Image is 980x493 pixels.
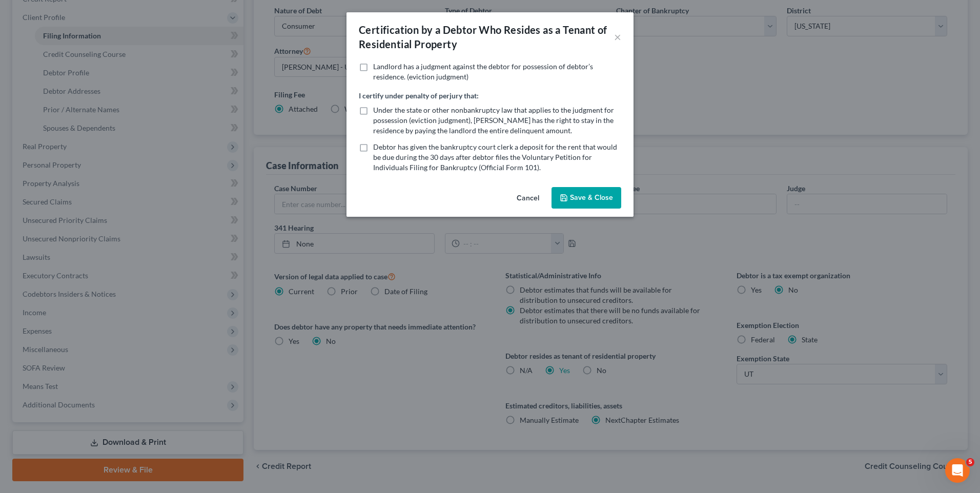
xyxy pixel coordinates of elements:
button: Cancel [508,188,547,209]
span: Landlord has a judgment against the debtor for possession of debtor’s residence. (eviction judgment) [373,62,593,81]
label: I certify under penalty of perjury that: [359,90,479,101]
iframe: Intercom live chat [945,458,970,483]
div: Certification by a Debtor Who Resides as a Tenant of Residential Property [359,23,614,51]
button: × [614,31,621,43]
span: Debtor has given the bankruptcy court clerk a deposit for the rent that would be due during the 3... [373,142,617,172]
button: Save & Close [552,187,621,209]
span: Under the state or other nonbankruptcy law that applies to the judgment for possession (eviction ... [373,106,614,135]
span: 5 [966,458,974,466]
